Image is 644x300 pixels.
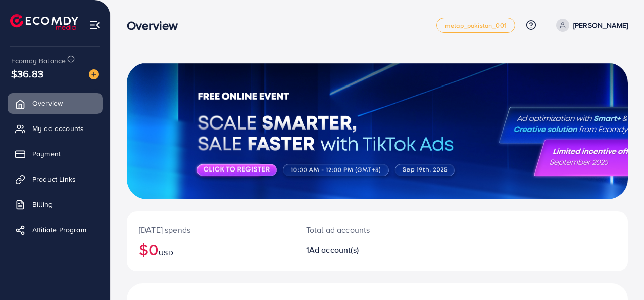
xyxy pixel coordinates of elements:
[8,194,103,215] a: Billing
[552,19,628,32] a: [PERSON_NAME]
[573,19,628,31] p: [PERSON_NAME]
[8,144,103,164] a: Payment
[8,220,103,240] a: Affiliate Program
[139,224,282,236] p: [DATE] spends
[306,224,407,236] p: Total ad accounts
[127,18,186,33] h3: Overview
[436,18,515,33] a: metap_pakistan_001
[32,98,63,108] span: Overview
[159,248,173,258] span: USD
[306,245,407,255] h2: 1
[8,93,103,113] a: Overview
[445,22,507,29] span: metap_pakistan_001
[139,240,282,259] h2: $0
[8,169,103,189] a: Product Links
[89,19,101,31] img: menu
[8,118,103,139] a: My ad accounts
[32,199,53,209] span: Billing
[89,69,99,79] img: image
[11,56,66,66] span: Ecomdy Balance
[32,174,76,184] span: Product Links
[10,14,78,30] img: logo
[32,123,84,134] span: My ad accounts
[309,244,359,255] span: Ad account(s)
[11,66,43,81] span: $36.83
[32,149,61,159] span: Payment
[32,225,86,235] span: Affiliate Program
